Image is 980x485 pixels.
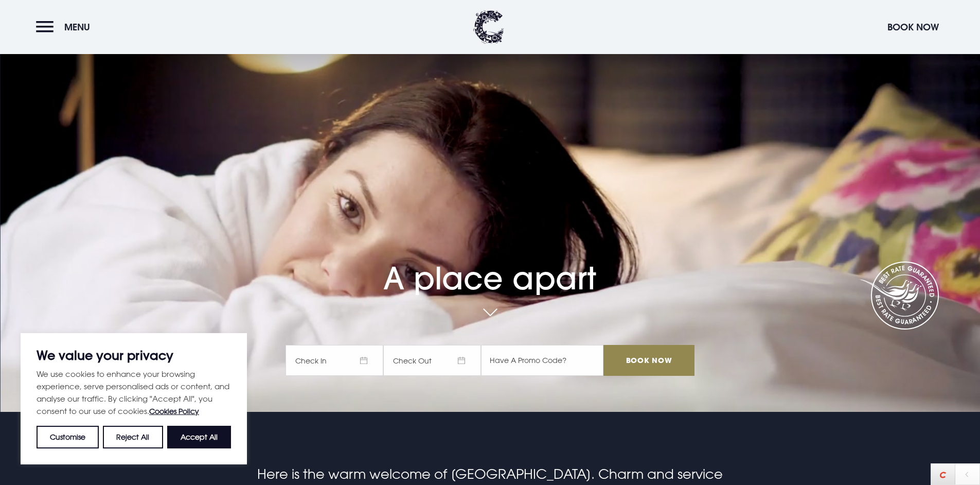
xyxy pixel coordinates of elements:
span: Check In [286,345,383,376]
div: We value your privacy [21,333,247,464]
button: Accept All [167,426,231,448]
button: Book Now [882,16,944,38]
input: Have A Promo Code? [481,345,603,376]
img: Clandeboye Lodge [473,10,504,44]
span: Menu [64,21,90,33]
p: We use cookies to enhance your browsing experience, serve personalised ads or content, and analys... [37,368,231,418]
input: Book Now [603,345,694,376]
a: Cookies Policy [149,407,199,415]
button: Customise [37,426,99,448]
p: We value your privacy [37,349,231,361]
button: Reject All [103,426,163,448]
button: Menu [36,16,95,38]
h1: A place apart [286,230,694,297]
img: Yii [935,467,951,482]
span: Check Out [383,345,481,376]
